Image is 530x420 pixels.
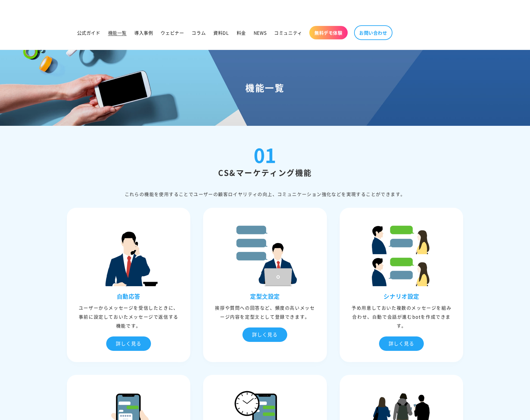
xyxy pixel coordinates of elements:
[68,303,189,330] div: ユーザーからメッセージを受信したときに、事前に設定しておいたメッセージで返信する機能です。
[274,30,302,36] span: コミュニティ
[233,26,250,39] a: 料金
[8,82,522,93] h1: 機能一覧
[205,293,325,300] h3: 定型⽂設定
[77,30,100,36] span: 公式ガイド
[161,30,184,36] span: ウェビナー
[369,222,433,286] img: シナリオ設定
[254,145,276,164] div: 01
[314,30,343,36] span: 無料デモ体験
[131,26,157,39] a: 導入事例
[68,293,189,300] h3: ⾃動応答
[108,30,127,36] span: 機能一覧
[341,293,462,300] h3: シナリオ設定
[67,167,463,177] h2: CS&マーケティング機能
[354,25,392,40] a: お問い合わせ
[270,26,306,39] a: コミュニティ
[73,26,104,39] a: 公式ガイド
[250,26,270,39] a: NEWS
[359,30,387,36] span: お問い合わせ
[97,222,161,286] img: ⾃動応答
[309,26,348,39] a: 無料デモ体験
[237,30,246,36] span: 料金
[213,30,229,36] span: 資料DL
[157,26,188,39] a: ウェビナー
[67,190,463,198] div: これらの機能を使⽤することでユーザーの顧客ロイヤリティの向上、コミュニケーション強化などを実現することができます。
[106,336,151,351] div: 詳しく見る
[134,30,153,36] span: 導入事例
[341,303,462,330] div: 予め⽤意しておいた複数のメッセージを組み合わせ、⾃動で会話が進むbotを作成できます。
[205,303,325,321] div: 挨拶や質問への回答など、頻度の⾼いメッセージ内容を定型⽂として登録できます。
[233,222,297,286] img: 定型⽂設定
[192,30,206,36] span: コラム
[104,26,131,39] a: 機能一覧
[379,336,424,351] div: 詳しく見る
[188,26,210,39] a: コラム
[242,327,287,342] div: 詳しく見る
[254,30,266,36] span: NEWS
[210,26,233,39] a: 資料DL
